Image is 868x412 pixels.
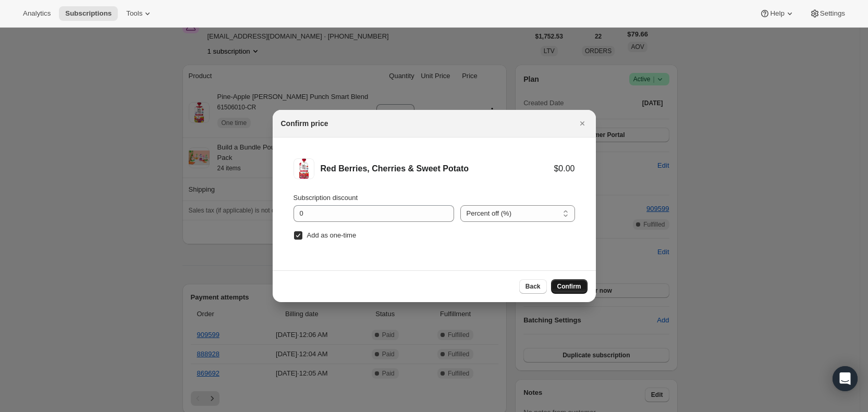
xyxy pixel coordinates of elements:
[833,366,858,391] div: Open Intercom Messenger
[17,6,57,21] button: Analytics
[770,9,784,18] span: Help
[294,158,314,179] img: Red Berries, Cherries & Sweet Potato
[803,6,851,21] button: Settings
[321,164,554,174] div: Red Berries, Cherries & Sweet Potato
[519,279,547,294] button: Back
[525,282,541,291] span: Back
[65,9,112,18] span: Subscriptions
[820,9,845,18] span: Settings
[575,116,590,131] button: Close
[307,231,357,239] span: Add as one-time
[120,6,159,21] button: Tools
[554,164,574,174] div: $0.00
[551,279,588,294] button: Confirm
[281,118,328,129] h2: Confirm price
[126,9,142,18] span: Tools
[753,6,801,21] button: Help
[557,282,581,291] span: Confirm
[59,6,118,21] button: Subscriptions
[23,9,51,18] span: Analytics
[294,194,358,202] span: Subscription discount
